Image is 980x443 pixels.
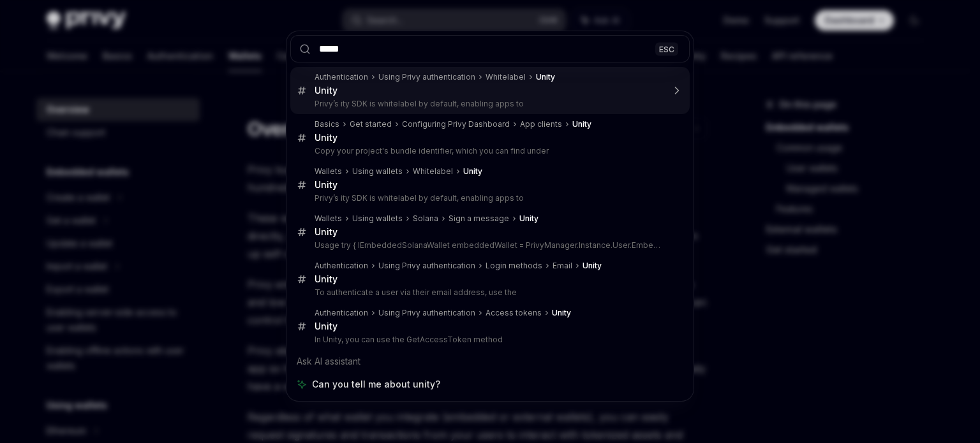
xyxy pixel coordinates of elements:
[315,146,663,156] p: Copy your project's bundle identifier, which you can find under
[315,335,663,345] p: In Unity, you can use the GetAccessToken method
[315,166,342,177] div: Wallets
[553,261,572,271] div: Email
[572,119,591,129] b: Unity
[413,166,453,177] div: Whitelabel
[520,119,562,129] div: App clients
[352,214,403,224] div: Using wallets
[378,308,475,318] div: Using Privy authentication
[350,119,392,129] div: Get started
[315,193,663,203] p: Privy’s ity SDK is whitelabel by default, enabling apps to
[315,179,338,190] b: Unity
[463,166,482,176] b: Unity
[315,72,368,82] div: Authentication
[315,273,338,284] b: Unity
[583,261,602,270] b: Unity
[315,214,342,224] div: Wallets
[378,72,475,82] div: Using Privy authentication
[312,378,440,391] span: Can you tell me about unity?
[552,308,571,317] b: Unity
[413,214,438,224] div: Solana
[486,261,542,271] div: Login methods
[402,119,510,129] div: Configuring Privy Dashboard
[378,261,475,271] div: Using Privy authentication
[486,308,542,318] div: Access tokens
[315,308,368,318] div: Authentication
[315,85,338,96] b: Unity
[315,287,663,298] p: To authenticate a user via their email address, use the
[290,350,690,373] div: Ask AI assistant
[536,72,555,82] b: Unity
[315,240,663,251] p: Usage try { IEmbeddedSolanaWallet embeddedWallet = PrivyManager.Instance.User.EmbeddedSolanaWal
[315,321,338,331] b: Unity
[519,214,538,223] b: Unity
[315,261,368,271] div: Authentication
[315,119,339,129] div: Basics
[315,99,663,109] p: Privy’s ity SDK is whitelabel by default, enabling apps to
[315,132,338,143] b: Unity
[352,166,403,177] div: Using wallets
[486,72,526,82] div: Whitelabel
[315,226,338,237] b: Unity
[449,214,509,224] div: Sign a message
[655,42,678,55] div: ESC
